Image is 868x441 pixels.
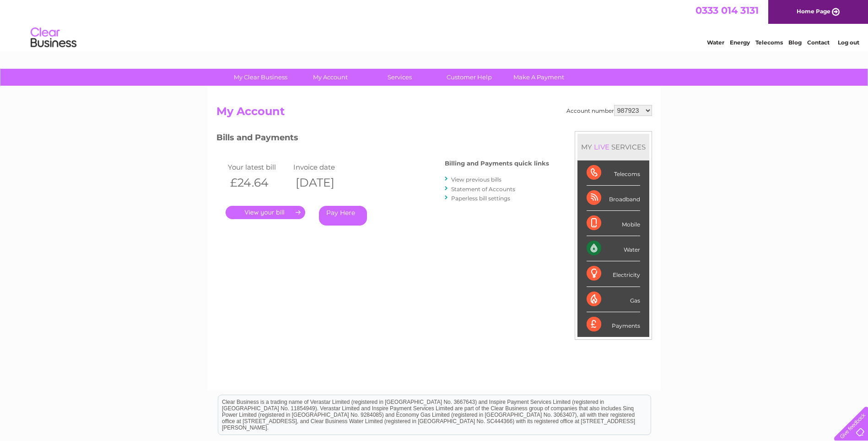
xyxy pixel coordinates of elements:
[362,69,437,86] a: Services
[587,211,640,236] div: Mobile
[566,105,652,116] div: Account number
[577,134,649,160] div: MY SERVICES
[707,39,724,46] a: Water
[755,39,783,46] a: Telecoms
[587,287,640,312] div: Gas
[451,195,510,202] a: Paperless bill settings
[587,312,640,337] div: Payments
[291,161,357,173] td: Invoice date
[838,39,859,46] a: Log out
[788,39,802,46] a: Blog
[587,261,640,287] div: Electricity
[291,173,357,192] th: [DATE]
[587,186,640,211] div: Broadband
[226,206,305,219] a: .
[292,69,368,86] a: My Account
[319,206,367,226] a: Pay Here
[30,24,77,52] img: logo.png
[501,69,577,86] a: Make A Payment
[695,5,759,16] a: 0333 014 3131
[451,186,515,193] a: Statement of Accounts
[445,160,549,167] h4: Billing and Payments quick links
[218,5,651,44] div: Clear Business is a trading name of Verastar Limited (registered in [GEOGRAPHIC_DATA] No. 3667643...
[226,173,291,192] th: £24.64
[216,105,652,122] h2: My Account
[587,160,640,186] div: Telecoms
[587,236,640,261] div: Water
[592,143,611,151] div: LIVE
[223,69,298,86] a: My Clear Business
[807,39,830,46] a: Contact
[431,69,507,86] a: Customer Help
[226,161,291,173] td: Your latest bill
[216,131,549,147] h3: Bills and Payments
[730,39,750,46] a: Energy
[451,176,501,183] a: View previous bills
